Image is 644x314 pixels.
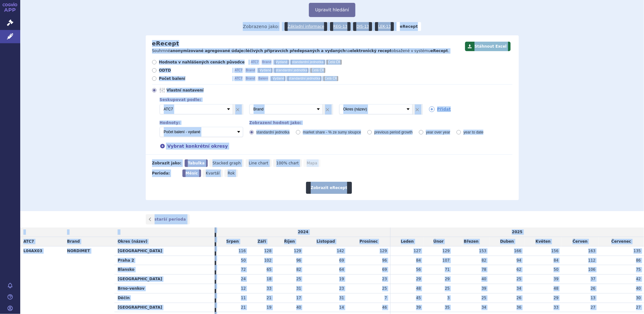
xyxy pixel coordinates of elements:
span: 86 [636,258,641,263]
span: 39 [416,305,421,310]
span: 36 [517,305,521,310]
a: LEK-13 [375,22,394,31]
span: 84 [416,258,421,263]
span: 72 [241,267,246,272]
span: 31 [339,296,344,300]
span: 34 [481,305,486,310]
span: 25 [481,296,486,300]
span: 82 [296,267,301,272]
span: 30 [636,296,641,300]
span: 40 [636,286,641,291]
span: 26 [591,286,595,291]
span: 45 [416,296,421,300]
td: 2025 [390,228,644,237]
span: 24 [241,277,246,281]
span: 100% chart [276,161,299,165]
td: Leden [390,237,424,246]
span: 50 [241,258,246,263]
span: ODTD [159,68,229,73]
span: Vydané [258,68,273,73]
span: ATC7 [250,60,260,65]
span: 18 [267,277,271,281]
span: 75 [636,267,641,272]
td: Červen [562,237,599,246]
span: 112 [588,258,596,263]
span: 128 [264,249,272,253]
td: Září [249,237,274,246]
span: Line chart [249,161,268,165]
div: Vybrat konkrétní okresy [153,143,512,150]
span: 25 [296,277,301,281]
span: 19 [339,277,344,281]
div: Hodnoty: [160,121,243,125]
span: 163 [588,249,596,253]
td: Listopad [304,237,347,246]
span: 46 [382,305,387,310]
span: 96 [382,258,387,263]
span: 35 [445,305,450,310]
span: Celá ČR [323,76,338,81]
strong: anonymizované agregované údaje [170,49,243,53]
div: 3 [153,104,512,114]
span: 7 [384,296,387,300]
td: 2024 [216,228,390,237]
div: Zobrazit jako: [152,159,181,167]
th: [GEOGRAPHIC_DATA] [114,303,214,312]
span: 48 [416,286,421,291]
a: Přidat [429,106,451,112]
th: Brno-venkov [114,284,214,293]
th: Blansko [114,265,214,275]
span: 40 [481,277,486,281]
th: [GEOGRAPHIC_DATA] [114,246,214,256]
span: 39 [554,277,558,281]
span: standardní jednotka [287,76,322,81]
span: 69 [382,267,387,272]
span: 29 [445,277,450,281]
span: 23 [382,277,387,281]
span: 11 [241,296,246,300]
a: starší perioda [146,214,190,224]
span: 13 [591,296,595,300]
span: 37 [591,277,595,281]
span: Zobrazeno jako: [243,22,279,31]
span: Vlastní nastavení [167,88,236,93]
strong: eRecept [431,49,448,53]
span: 19 [267,305,271,310]
span: 78 [481,267,486,272]
a: × [233,104,243,114]
span: 64 [339,267,344,272]
td: Duben [489,237,524,246]
span: 135 [634,249,641,253]
span: Brand [261,60,273,65]
span: 69 [339,258,344,263]
a: Základní informace [285,22,328,31]
span: Celá ČR [327,60,341,65]
span: 26 [517,296,521,300]
span: 142 [337,249,344,253]
span: Vydané [274,60,289,65]
td: Březen [453,237,489,246]
h2: eRecept [152,40,179,47]
span: 29 [416,277,421,281]
span: 17 [296,296,301,300]
a: DIS-13 [353,22,372,31]
span: 31 [296,286,301,291]
span: 127 [414,249,421,253]
td: Květen [524,237,561,246]
span: standardní jednotka [291,60,325,65]
span: year over year [426,130,450,134]
span: 102 [264,258,272,263]
span: Brand [244,68,256,73]
span: 96 [296,258,301,263]
span: 107 [443,258,450,263]
span: 12 [241,286,246,291]
span: year to date [463,130,483,134]
span: 3 [447,296,450,300]
span: ATC7 [233,68,244,73]
button: Zobrazit eRecept [306,182,352,194]
th: [GEOGRAPHIC_DATA] [114,275,214,284]
span: ATC7 [233,76,244,81]
span: 106 [588,267,596,272]
span: Měsíc [186,171,198,175]
th: Děčín [114,293,214,303]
